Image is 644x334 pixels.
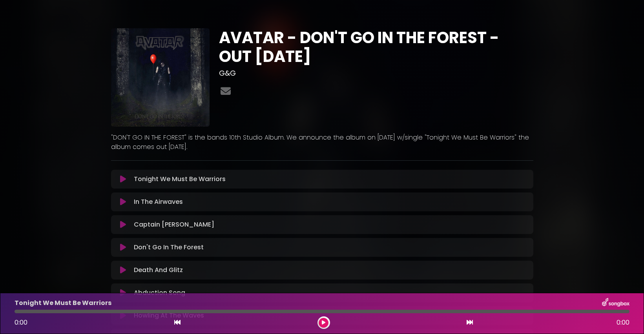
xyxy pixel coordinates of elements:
h3: G&G [219,69,533,78]
img: F2dxkizfSxmxPj36bnub [111,28,210,127]
span: 0:00 [617,318,629,327]
span: 0:00 [15,318,27,327]
p: Tonight We Must Be Warriors [15,298,111,308]
p: Captain [PERSON_NAME] [134,220,214,229]
p: Abduction Song [134,288,185,298]
p: Death And Glitz [134,265,183,275]
p: Don't Go In The Forest [134,243,204,252]
p: "DON'T GO IN THE FOREST" is the bands 10th Studio Album. We announce the album on [DATE] w/single... [111,133,533,152]
h1: AVATAR - DON'T GO IN THE FOREST - OUT [DATE] [219,28,533,66]
p: Tonight We Must Be Warriors [134,174,226,184]
p: In The Airwaves [134,197,183,207]
img: songbox-logo-white.png [602,298,629,308]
